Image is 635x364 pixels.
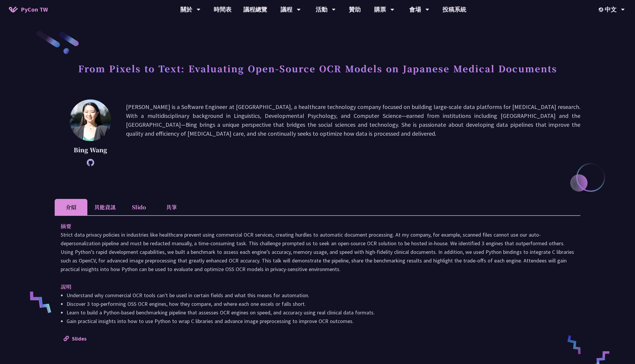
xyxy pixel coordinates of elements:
[21,5,48,14] span: PyCon TW
[67,300,574,308] li: Discover 3 top-performing OSS OCR engines, how they compare, and where each one excels or falls s...
[67,308,574,317] li: Learn to build a Python-based benchmarking pipeline that assesses OCR engines on speed, and accur...
[9,7,18,12] img: Home icon of PyCon TW 2025
[70,99,111,141] img: Bing Wang
[55,199,87,215] li: 介紹
[61,230,574,273] p: Strict data privacy policies in industries like healthcare prevent using commercial OCR services,...
[67,317,574,325] li: Gain practical insights into how to use Python to wrap C libraries and advance image preprocessin...
[126,102,580,163] p: [PERSON_NAME] is a Software Engineer at [GEOGRAPHIC_DATA], a healthcare technology company focuse...
[61,222,562,230] p: 摘要
[70,145,111,154] p: Bing Wang
[67,291,574,300] li: Understand why commercial OCR tools can't be used in certain fields and what this means for autom...
[155,199,188,215] li: 共筆
[122,199,155,215] li: Slido
[599,7,605,12] img: Locale Icon
[61,282,562,291] p: 說明
[78,59,557,77] h1: From Pixels to Text: Evaluating Open-Source OCR Models on Japanese Medical Documents
[87,199,122,215] li: 其他資訊
[64,335,86,342] a: Slides
[3,2,54,17] a: PyCon TW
